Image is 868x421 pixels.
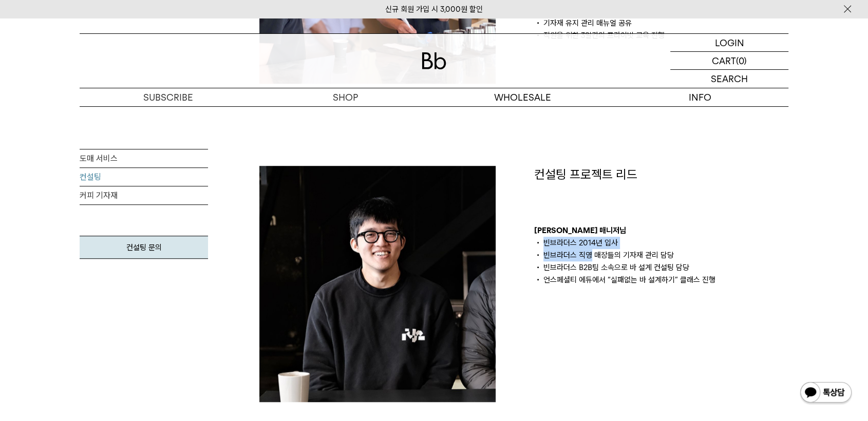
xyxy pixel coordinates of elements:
a: SUBSCRIBE [80,88,257,106]
p: (0) [736,52,747,69]
a: 컨설팅 [80,168,208,186]
p: 컨설팅 프로젝트 리드 [534,166,788,183]
a: 컨설팅 문의 [80,236,208,259]
p: [PERSON_NAME] 매니저님 [534,224,788,237]
li: 빈브라더스 직영 매장들의 기자재 관리 담당 [534,249,788,261]
p: SEARCH [711,70,748,88]
p: LOGIN [715,34,744,51]
a: CART (0) [670,52,788,70]
p: WHOLESALE [434,88,611,106]
li: 빈브라더스 2014년 입사 [534,237,788,249]
a: LOGIN [670,34,788,52]
img: 카카오톡 채널 1:1 채팅 버튼 [799,381,853,406]
p: CART [712,52,736,69]
li: 빈브라더스 B2B팀 소속으로 바 설계 컨설팅 담당 [534,261,788,274]
img: 로고 [422,52,446,69]
li: 언스페셜티 에듀에서 “실패없는 바 설계하기” 클래스 진행 [534,274,788,286]
a: 신규 회원 가입 시 3,000원 할인 [385,5,483,14]
a: 커피 기자재 [80,186,208,205]
a: 도매 서비스 [80,149,208,168]
a: SHOP [257,88,434,106]
p: INFO [611,88,788,106]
